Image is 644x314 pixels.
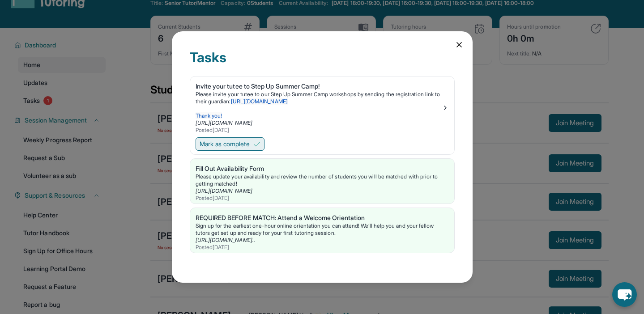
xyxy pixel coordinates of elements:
div: Invite your tutee to Step Up Summer Camp! [196,82,442,91]
div: Posted [DATE] [196,195,449,202]
div: Posted [DATE] [196,127,442,134]
p: Please invite your tutee to our Step Up Summer Camp workshops by sending the registration link to... [196,91,442,105]
a: [URL][DOMAIN_NAME].. [196,237,255,243]
a: [URL][DOMAIN_NAME] [196,119,252,126]
a: Invite your tutee to Step Up Summer Camp!Please invite your tutee to our Step Up Summer Camp work... [190,76,454,136]
a: [URL][DOMAIN_NAME] [196,187,252,194]
span: Thank you! [196,112,222,119]
div: Posted [DATE] [196,244,449,251]
div: Tasks [190,49,455,76]
span: Mark as complete [200,140,250,149]
button: chat-button [612,282,637,307]
a: REQUIRED BEFORE MATCH: Attend a Welcome OrientationSign up for the earliest one-hour online orien... [190,208,454,253]
button: Mark as complete [196,137,264,151]
div: REQUIRED BEFORE MATCH: Attend a Welcome Orientation [196,213,449,222]
div: Please update your availability and review the number of students you will be matched with prior ... [196,173,449,187]
img: Mark as complete [253,140,260,148]
div: Sign up for the earliest one-hour online orientation you can attend! We’ll help you and your fell... [196,222,449,237]
a: Fill Out Availability FormPlease update your availability and review the number of students you w... [190,159,454,204]
a: [URL][DOMAIN_NAME] [231,98,288,105]
div: Fill Out Availability Form [196,164,449,173]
